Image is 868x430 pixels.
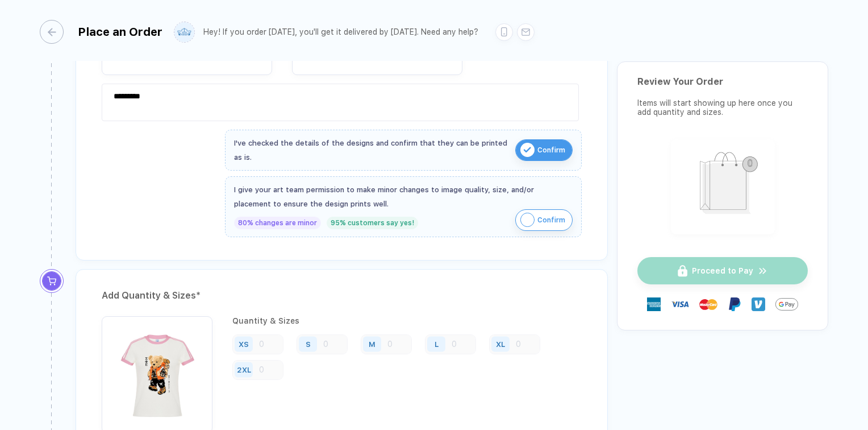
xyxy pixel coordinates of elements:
[647,297,661,311] img: express
[537,141,565,159] span: Confirm
[752,297,765,311] img: Venmo
[369,340,375,349] div: M
[728,297,741,311] img: Paypal
[435,340,439,349] div: L
[671,295,689,313] img: visa
[239,340,249,349] div: XS
[306,340,311,349] div: S
[515,139,573,161] button: iconConfirm
[699,295,717,313] img: master-card
[515,209,573,231] button: iconConfirm
[496,340,505,349] div: XL
[102,287,582,305] div: Add Quantity & Sizes
[234,136,510,164] div: I've checked the details of the designs and confirm that they can be printed as is.
[107,322,207,421] img: 3c4ad5da-bf21-4a41-852c-eb9d8120f455_nt_front_1759499524351.jpg
[78,25,162,39] div: Place an Order
[174,22,194,42] img: user profile
[234,183,573,211] div: I give your art team permission to make minor changes to image quality, size, and/or placement to...
[637,76,808,87] div: Review Your Order
[520,143,535,157] img: icon
[520,213,535,227] img: icon
[232,316,582,325] div: Quantity & Sizes
[237,366,251,374] div: 2XL
[234,217,321,229] div: 80% changes are minor
[676,144,770,227] img: shopping_bag.png
[637,98,808,117] div: Items will start showing up here once you add quantity and sizes.
[203,27,478,37] div: Hey! If you order [DATE], you'll get it delivered by [DATE]. Need any help?
[327,217,418,229] div: 95% customers say yes!
[537,211,565,229] span: Confirm
[775,293,798,316] img: GPay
